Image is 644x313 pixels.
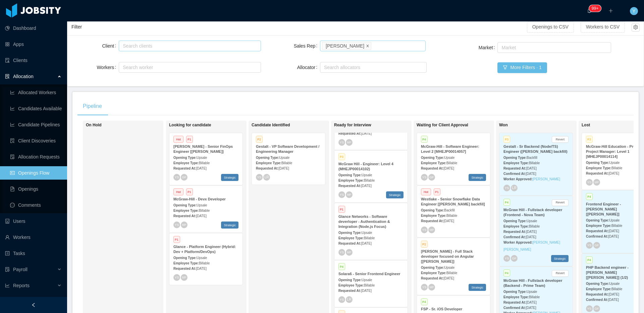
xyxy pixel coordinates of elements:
strong: [PERSON_NAME] - Senior FinOps Engineer [[PERSON_NAME]] [173,144,233,153]
strong: Requested At: [256,167,278,170]
i: icon: close [366,44,369,48]
span: MP [430,228,434,231]
a: icon: pie-chartDashboard [5,21,62,35]
span: Billable [446,271,457,275]
span: [DATE] [196,167,206,170]
strong: Requested At: [586,172,608,175]
strong: Frontend Engineer - [PERSON_NAME] [[PERSON_NAME]] [586,202,621,216]
div: [PERSON_NAME] [326,42,364,50]
input: Market [499,44,503,52]
strong: Employee Type: [503,225,529,228]
span: Payroll [13,267,28,272]
span: YS [339,298,344,301]
span: GF [512,257,516,260]
a: icon: auditClients [5,54,62,67]
li: Yurguen Senger [322,42,371,50]
input: Allocator [322,63,326,71]
strong: Opening Type: [256,156,279,160]
sup: 408 [589,5,601,12]
a: icon: file-textOpenings [10,182,62,196]
span: Upsale [527,290,537,294]
span: YS [339,193,344,196]
span: [DATE] [608,293,619,296]
strong: Opening Type: [503,156,527,160]
label: Market [479,45,498,50]
span: [DATE] [526,167,536,170]
span: YS [587,307,591,310]
span: Billable [364,236,375,240]
span: [DATE] [196,267,206,270]
span: YS [422,175,426,179]
span: Hot [421,188,431,195]
a: icon: userWorkers [5,231,62,244]
span: Billable [199,261,210,265]
strong: Opening Type: [421,208,444,212]
strong: McGraw Hill - Fullstack developer (Backend - Prime Team) [503,278,562,288]
strong: McGraw-Hill - Devx Developer [173,197,226,201]
a: [PERSON_NAME] [533,177,560,181]
span: [DATE] [526,172,536,176]
span: YS [504,257,509,260]
span: Strategic [221,222,238,229]
span: YS [339,250,344,254]
span: [DATE] [443,167,454,170]
span: P1 [338,206,345,213]
span: P2 [421,241,428,248]
strong: Employee Type: [338,284,364,287]
span: [DATE] [443,219,454,223]
span: Upsale [444,156,454,160]
strong: Opening Type: [173,256,197,260]
strong: Confirmed At: [586,235,608,238]
strong: Requested At: [173,214,196,218]
span: [DATE] [526,230,536,234]
span: YS [422,285,426,289]
strong: Glance Networks - Software deverloper - Authentication & Integration (Node.js Focus) [338,214,390,229]
strong: Employee Type: [421,214,446,217]
strong: Westlake - Senior Snowflake Data Engineer [[PERSON_NAME] backfill] [421,197,485,206]
span: [DATE] [361,242,371,245]
strong: Employee Type: [338,236,364,240]
span: Upsale [197,203,207,207]
span: Upsale [444,266,454,269]
span: YS [174,175,179,179]
label: Workers [97,65,119,70]
strong: Confirmed At: [503,306,526,310]
a: icon: messageComments [10,198,62,212]
span: Backfill [527,156,537,160]
span: Upsale [609,218,620,222]
strong: Opening Type: [421,156,444,160]
h1: Ready for Interview [334,123,428,128]
strong: Employee Type: [173,261,199,265]
i: icon: solution [5,74,10,79]
strong: Employee Type: [173,161,199,165]
span: Strategic [551,255,569,262]
span: [DATE] [196,214,206,218]
strong: McGraw Hill - Fullstack developer (Frontend - Nova Team) [503,208,562,217]
span: LR [347,298,351,301]
div: Filter [71,21,527,33]
label: Sales Rep [294,43,320,49]
input: Workers [121,63,124,71]
span: GF [182,175,186,179]
span: Allocation [13,74,34,79]
span: [DATE] [608,235,619,238]
span: P4 [338,263,345,270]
span: [DATE] [608,229,619,233]
strong: Worker Approved: [503,177,533,181]
strong: Glance - Platform Engineer (Hybrid: Dev + Platform/DevOps) [173,245,236,254]
span: Backfill [444,208,455,212]
span: Billable [446,214,457,217]
a: icon: line-chartCandidate Pipelines [10,118,62,131]
span: P1 [434,188,440,195]
strong: Opening Type: [586,218,609,222]
strong: Opening Type: [503,219,527,223]
span: P2 [256,136,263,143]
span: P1 [186,188,193,195]
span: P3 [338,153,345,160]
span: [DATE] [526,301,536,304]
span: [DATE] [361,184,371,188]
strong: Requested At: [586,293,608,296]
span: P3 [503,136,510,143]
a: icon: file-doneAllocation Requests [10,150,62,164]
span: P4 [586,256,593,263]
